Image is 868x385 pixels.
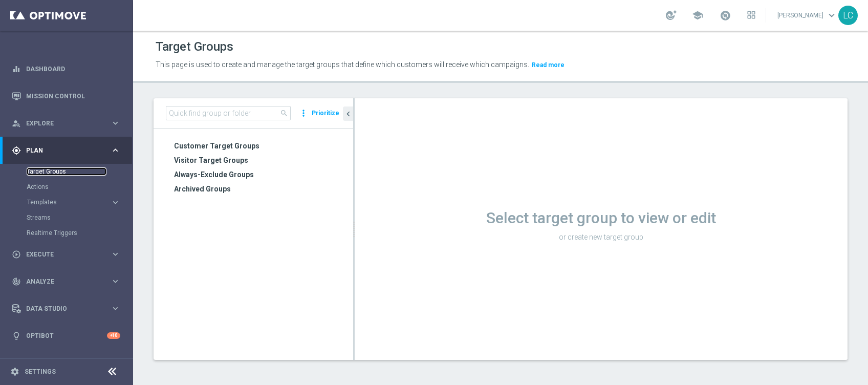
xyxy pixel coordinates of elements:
[111,198,120,207] i: keyboard_arrow_right
[111,145,120,155] i: keyboard_arrow_right
[27,199,100,205] span: Templates
[12,119,111,128] div: Explore
[12,65,21,74] i: equalizer
[26,279,111,285] span: Analyze
[107,332,120,339] div: +10
[355,232,848,242] p: or create new target group
[27,229,106,237] a: Realtime Triggers
[12,55,120,82] div: Dashboard
[26,251,111,258] span: Execute
[26,120,111,126] span: Explore
[11,305,121,313] button: Data Studio keyboard_arrow_right
[355,209,848,227] h1: Select target group to view or edit
[11,277,121,286] button: track_changes Analyze keyboard_arrow_right
[776,8,838,23] a: [PERSON_NAME]keyboard_arrow_down
[174,182,353,196] span: Archived Groups
[11,332,121,340] button: lightbulb Optibot +10
[12,250,111,259] div: Execute
[12,146,111,155] div: Plan
[10,367,19,376] i: settings
[25,369,56,375] a: Settings
[11,65,121,73] button: equalizer Dashboard
[27,199,111,205] div: Templates
[111,276,120,286] i: keyboard_arrow_right
[26,55,120,82] a: Dashboard
[12,331,21,340] i: lightbulb
[111,304,120,313] i: keyboard_arrow_right
[27,164,132,179] div: Target Groups
[11,92,121,100] button: Mission Control
[174,139,353,153] span: Customer Target Groups
[111,118,120,128] i: keyboard_arrow_right
[280,109,288,117] span: search
[174,167,353,182] span: Always-Exclude Groups
[27,195,132,210] div: Templates
[310,106,341,120] button: Prioritize
[26,306,111,312] span: Data Studio
[27,210,132,225] div: Streams
[826,10,837,21] span: keyboard_arrow_down
[838,6,858,25] div: LC
[692,10,703,21] span: school
[12,277,111,286] div: Analyze
[343,109,353,119] i: chevron_left
[11,146,121,155] button: gps_fixed Plan keyboard_arrow_right
[26,82,120,110] a: Mission Control
[111,249,120,259] i: keyboard_arrow_right
[12,146,21,155] i: gps_fixed
[27,179,132,195] div: Actions
[26,322,107,349] a: Optibot
[12,322,120,349] div: Optibot
[11,250,121,259] button: play_circle_outline Execute keyboard_arrow_right
[12,277,21,286] i: track_changes
[298,106,309,120] i: more_vert
[156,60,529,69] span: This page is used to create and manage the target groups that define which customers will receive...
[27,198,121,206] button: Templates keyboard_arrow_right
[27,213,106,222] a: Streams
[12,304,111,313] div: Data Studio
[12,119,21,128] i: person_search
[174,153,353,167] span: Visitor Target Groups
[343,106,353,121] button: chevron_left
[12,82,120,110] div: Mission Control
[11,119,121,127] button: person_search Explore keyboard_arrow_right
[531,59,566,71] button: Read more
[27,183,106,191] a: Actions
[27,225,132,241] div: Realtime Triggers
[156,39,233,54] h1: Target Groups
[166,106,291,120] input: Quick find group or folder
[27,167,106,176] a: Target Groups
[26,147,111,154] span: Plan
[12,250,21,259] i: play_circle_outline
